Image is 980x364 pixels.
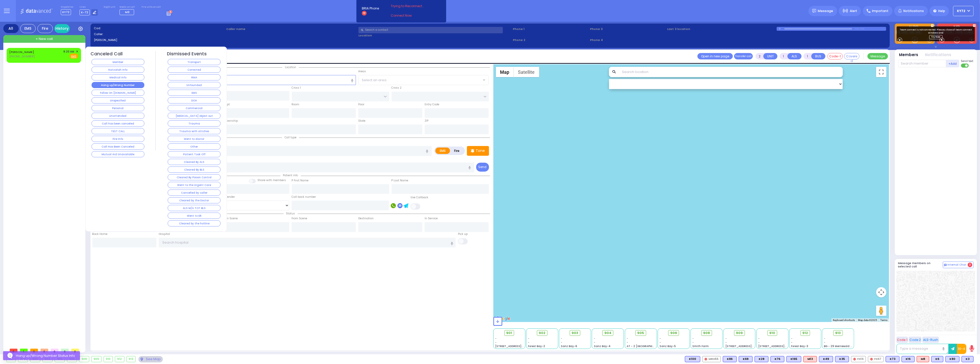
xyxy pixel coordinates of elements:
[902,356,915,362] div: BLS
[258,178,272,182] small: Share with
[92,97,144,103] button: Unspecified
[812,9,816,13] img: message.svg
[392,179,408,183] label: P Last Name
[168,82,221,88] button: Unfounded
[9,50,34,54] a: [PERSON_NAME]
[786,356,801,362] div: BLS
[159,238,456,247] input: Search hospital
[425,216,438,221] label: In Service
[818,8,833,14] span: Message
[41,349,48,352] span: 0
[539,330,545,336] span: 902
[739,356,753,362] div: K69
[909,337,922,343] button: Code 2
[899,28,973,35] p: Team connect is not connected. Please, close all team connect windows and
[226,27,357,31] label: Caller name
[755,356,768,362] div: BLS
[803,356,817,362] div: M13
[931,356,943,362] div: K6
[79,356,89,362] div: 908
[931,356,943,362] div: BLS
[771,356,784,362] div: K76
[92,143,144,150] button: Call Has Been Canceled
[886,356,899,362] div: BLS
[961,59,974,63] span: Send text
[938,9,945,13] span: Help
[876,287,886,297] button: Map camera controls
[758,337,760,340] span: -
[476,163,489,172] button: Send
[168,105,221,111] button: Commercial
[723,356,737,362] div: BLS
[168,59,221,65] button: Transport
[94,38,225,42] label: [PERSON_NAME]
[168,197,221,203] button: Cleared by the Doctor
[685,356,700,362] div: BLS
[20,349,28,352] span: 1
[769,330,775,336] span: 910
[736,330,743,336] span: 909
[702,356,721,362] div: MRH55
[168,128,221,134] button: Trauma with stitches
[142,6,161,9] label: Fire units on call
[495,340,497,344] span: -
[590,38,666,42] span: Phone 4
[528,340,529,344] span: -
[167,51,207,57] h4: Dismissed Events
[92,128,144,134] button: TEST CALL
[92,59,144,65] button: Member
[115,356,124,362] div: 912
[411,195,428,200] label: Use Callback
[91,51,123,57] h4: Canceled Call
[425,102,439,107] label: Entry Code
[168,90,221,96] button: EMS
[693,337,694,340] span: -
[10,349,17,352] span: 0
[458,232,468,236] label: Pick up
[945,356,959,362] div: K80
[168,120,221,127] button: Trauma
[76,49,78,54] span: ✕
[945,356,959,362] div: BLS
[590,27,666,31] span: Phone 3
[358,216,374,221] label: Destination
[127,356,136,362] div: 913
[786,356,801,362] div: K165
[168,143,221,150] button: Other
[104,6,115,9] label: Night unit
[572,330,578,336] span: 903
[819,356,833,362] div: BLS
[392,86,402,90] label: Cross 2
[824,337,826,340] span: -
[3,24,19,33] div: All
[292,102,299,107] label: Room
[94,32,225,36] label: Caller:
[168,151,221,157] button: Patient Took Off
[835,356,849,362] div: K35
[962,356,974,362] div: K3
[962,356,974,362] div: BLS
[937,25,977,29] label: KJFD
[292,86,301,90] label: Cross 1
[528,344,545,348] span: Forest Bay-2
[868,356,884,362] div: FD67
[92,356,101,362] div: 909
[281,173,301,177] span: Patient info
[168,159,221,165] button: Cleared By ALS
[791,340,793,344] span: -
[968,263,972,267] span: 3
[94,26,225,30] label: Cad:
[168,213,221,219] button: Went to ER
[168,74,221,80] button: RMA
[51,349,58,352] span: 0
[876,306,886,316] button: Drag Pegman onto the map to open Street View
[92,120,144,127] button: Call has been canceled
[896,30,902,34] a: K3
[358,69,366,74] label: Areas
[282,65,299,69] span: Location
[835,356,849,362] div: BLS
[168,190,221,196] button: Cancelled by caller
[876,67,886,77] button: Toggle fullscreen view
[703,330,710,336] span: 908
[917,356,929,362] div: ALS KJ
